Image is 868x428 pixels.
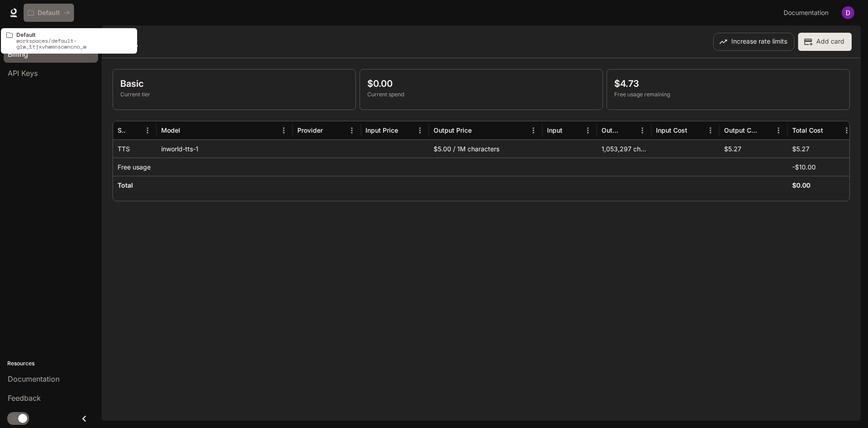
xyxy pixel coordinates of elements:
button: User avatar [839,4,857,22]
div: Service [118,126,126,134]
button: Sort [563,124,577,137]
div: $5.00 / 1M characters [429,139,542,158]
p: Default [38,9,60,17]
p: TTS [118,144,130,154]
p: -$10.00 [792,163,816,172]
p: $4.73 [614,77,842,90]
h6: Total [118,181,133,190]
button: All workspaces [24,4,74,22]
p: Default [16,32,132,38]
button: Menu [704,124,717,137]
div: Input Cost [656,126,687,134]
p: Current tier [120,90,348,99]
button: Sort [399,124,413,137]
button: Sort [127,124,141,137]
div: Output Cost [724,126,757,134]
button: Sort [473,124,486,137]
button: Sort [758,124,772,137]
button: Sort [181,124,195,137]
div: 1,053,297 characters [597,139,651,158]
button: Menu [141,124,154,137]
div: Input Price [365,126,398,134]
h6: $0.00 [792,181,810,190]
p: Free usage [118,163,151,172]
p: $5.27 [792,144,809,154]
p: Free usage remaining [614,90,842,99]
button: Menu [581,124,595,137]
button: Menu [636,124,649,137]
a: Documentation [780,4,835,22]
div: Input [547,126,562,134]
div: Provider [297,126,323,134]
div: Model [161,126,180,134]
button: Sort [824,124,838,137]
p: workspaces/default-giw_1tjxvhwmnscwncno_w [16,38,132,50]
button: Menu [772,124,785,137]
button: Sort [622,124,636,137]
button: Menu [527,124,540,137]
button: Menu [345,124,359,137]
div: Output [602,126,621,134]
button: Add card [798,33,852,51]
p: $0.00 [367,77,595,90]
div: Total Cost [792,126,823,134]
p: Basic [120,77,348,90]
button: Sort [688,124,702,137]
button: Menu [840,124,853,137]
button: Menu [277,124,291,137]
div: $5.27 [720,139,788,158]
button: Increase rate limits [713,33,794,51]
button: Menu [413,124,427,137]
p: Current spend [367,90,595,99]
span: Documentation [784,7,829,19]
button: Sort [324,124,337,137]
div: inworld-tts-1 [157,139,293,158]
img: User avatar [842,6,854,19]
div: Output Price [434,126,472,134]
